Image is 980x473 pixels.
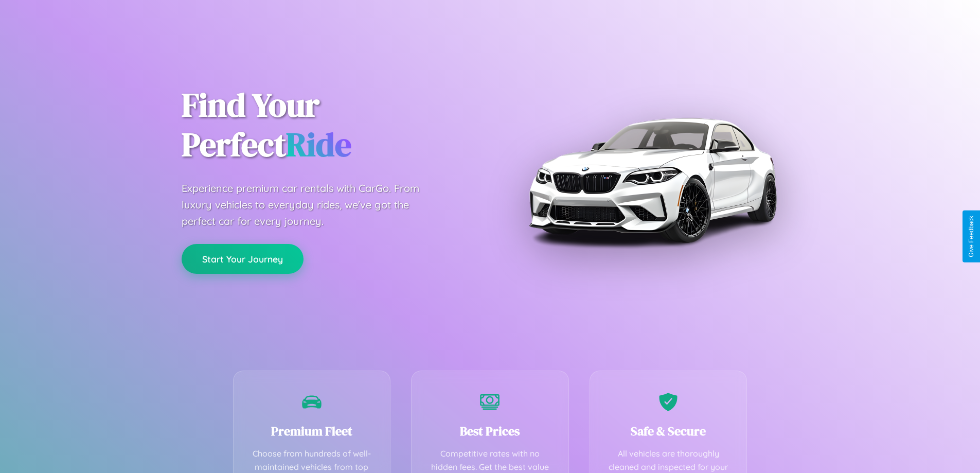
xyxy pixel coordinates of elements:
img: Premium BMW car rental vehicle [524,51,781,309]
div: Give Feedback [968,216,975,257]
h3: Best Prices [427,423,553,440]
h3: Safe & Secure [605,423,732,440]
h1: Find Your Perfect [182,85,475,165]
span: Ride [286,122,351,167]
h3: Premium Fleet [249,423,375,440]
button: Start Your Journey [182,244,304,274]
p: Experience premium car rentals with CarGo. From luxury vehicles to everyday rides, we've got the ... [182,180,439,230]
